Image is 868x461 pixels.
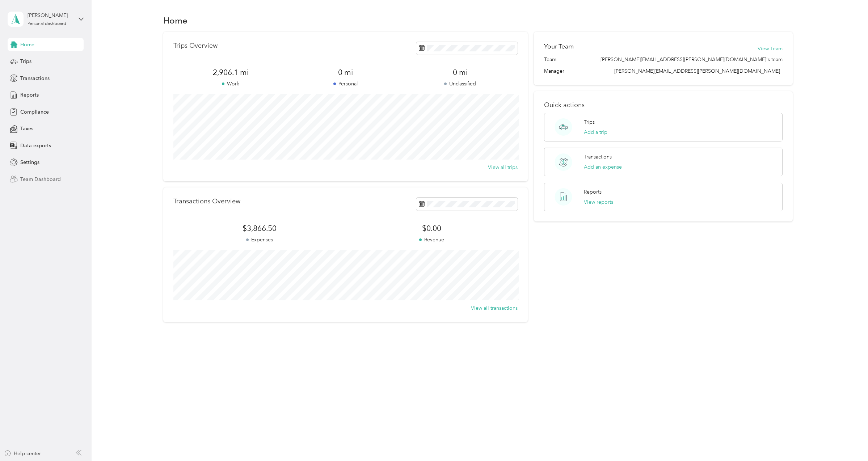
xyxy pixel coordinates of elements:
button: Help center [4,450,41,457]
span: [PERSON_NAME][EMAIL_ADDRESS][PERSON_NAME][DOMAIN_NAME] [614,68,780,74]
h2: Your Team [544,42,574,51]
button: Add an expense [584,163,622,171]
p: Trips Overview [173,42,218,50]
h1: Home [163,17,187,24]
span: Compliance [20,108,49,116]
span: Trips [20,58,31,65]
span: Data exports [20,142,51,149]
button: View all trips [488,164,518,171]
span: Taxes [20,125,33,132]
p: Trips [584,118,595,126]
p: Personal [288,80,403,88]
div: [PERSON_NAME] [28,12,73,19]
p: Revenue [345,236,517,244]
span: Team [544,56,556,63]
p: Expenses [173,236,345,244]
span: [PERSON_NAME][EMAIL_ADDRESS][PERSON_NAME][DOMAIN_NAME]'s team [601,56,783,63]
span: Reports [20,91,39,99]
button: View reports [584,198,613,206]
p: Quick actions [544,101,782,109]
button: Add a trip [584,128,607,136]
span: $0.00 [345,223,517,233]
span: Manager [544,67,564,75]
span: 0 mi [288,67,403,77]
span: Team Dashboard [20,175,61,183]
button: View all transactions [471,304,518,312]
span: Home [20,41,34,48]
p: Transactions [584,153,612,161]
iframe: Everlance-gr Chat Button Frame [827,420,868,461]
p: Unclassified [403,80,518,88]
div: Personal dashboard [28,22,66,26]
span: Settings [20,158,39,166]
button: View Team [758,45,783,52]
p: Work [173,80,288,88]
span: Transactions [20,75,50,82]
span: $3,866.50 [173,223,345,233]
p: Reports [584,188,602,196]
p: Transactions Overview [173,198,240,205]
span: 0 mi [403,67,518,77]
span: 2,906.1 mi [173,67,288,77]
